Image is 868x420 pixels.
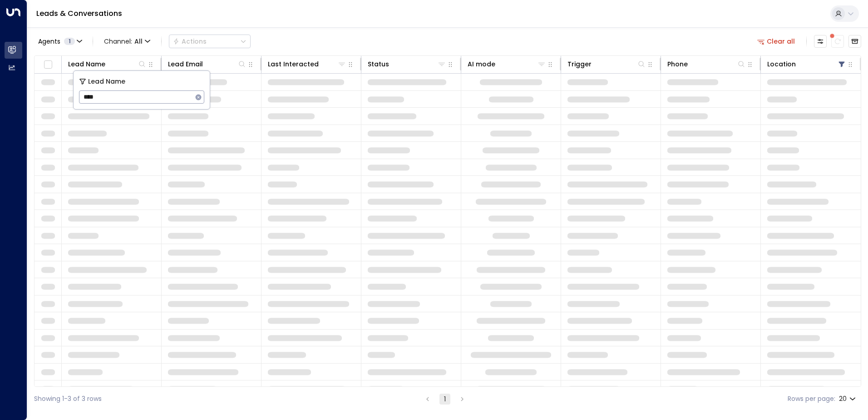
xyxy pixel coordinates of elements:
[567,59,646,70] div: Trigger
[68,59,147,70] div: Lead Name
[767,59,846,70] div: Location
[422,393,468,405] nav: pagination navigation
[831,35,844,48] span: There are new threads available. Refresh the grid to view the latest updates.
[34,35,85,48] button: Agents1
[814,35,827,48] button: Customize
[64,38,75,45] span: 1
[169,35,251,48] button: Actions
[268,59,319,70] div: Last Interacted
[848,35,861,48] button: Archived Leads
[439,394,450,405] button: page 1
[100,35,154,48] button: Channel:All
[100,35,154,48] span: Channel:
[36,8,122,19] a: Leads & Conversations
[168,59,203,70] div: Lead Email
[34,394,102,404] div: Showing 1-3 of 3 rows
[368,59,389,70] div: Status
[173,37,207,45] div: Actions
[788,394,835,404] label: Rows per page:
[169,35,251,48] div: Button group with a nested menu
[667,59,746,70] div: Phone
[754,35,799,48] button: Clear all
[468,59,495,70] div: AI mode
[88,76,125,87] span: Lead Name
[38,38,60,45] span: Agents
[134,38,143,45] span: All
[667,59,688,70] div: Phone
[839,392,858,405] div: 20
[68,59,105,70] div: Lead Name
[468,59,546,70] div: AI mode
[767,59,796,70] div: Location
[567,59,592,70] div: Trigger
[168,59,247,70] div: Lead Email
[368,59,446,70] div: Status
[268,59,346,70] div: Last Interacted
